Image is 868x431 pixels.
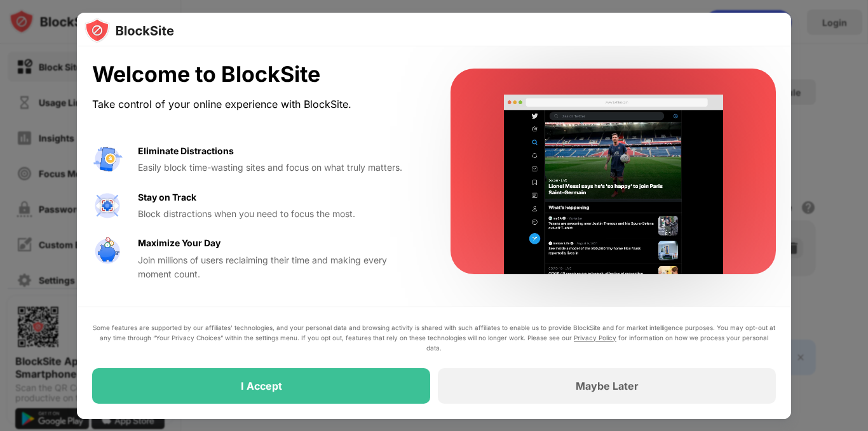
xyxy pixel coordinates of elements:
[92,62,420,88] div: Welcome to BlockSite
[138,207,420,221] div: Block distractions when you need to focus the most.
[92,236,123,267] img: value-safe-time.svg
[92,144,123,175] img: value-avoid-distractions.svg
[241,380,282,392] div: I Accept
[138,253,420,282] div: Join millions of users reclaiming their time and making every moment count.
[138,236,220,250] div: Maximize Your Day
[92,322,776,353] div: Some features are supported by our affiliates’ technologies, and your personal data and browsing ...
[576,380,639,392] div: Maybe Later
[574,334,616,341] a: Privacy Policy
[92,190,123,221] img: value-focus.svg
[138,144,234,158] div: Eliminate Distractions
[92,95,420,114] div: Take control of your online experience with BlockSite.
[85,18,174,43] img: logo-blocksite.svg
[138,190,196,204] div: Stay on Track
[138,161,420,175] div: Easily block time-wasting sites and focus on what truly matters.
